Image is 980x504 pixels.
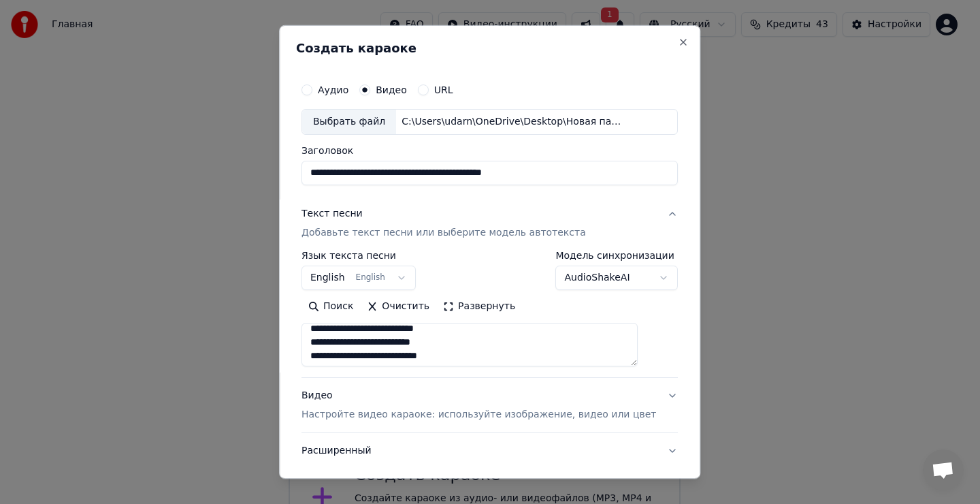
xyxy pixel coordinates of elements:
label: URL [434,85,453,95]
button: Поиск [301,296,360,317]
label: Заголовок [301,146,678,155]
label: Язык текста песни [301,251,416,260]
h2: Создать караоке [296,42,683,54]
div: Выбрать файл [302,110,396,134]
button: Расширенный [301,433,678,469]
button: ВидеоНастройте видео караоке: используйте изображение, видео или цвет [301,378,678,432]
div: Текст песни [301,207,363,221]
button: Очистить [361,296,437,317]
p: Добавьте текст песни или выберите модель автотекста [301,226,586,240]
div: Видео [301,389,656,422]
p: Настройте видео караоке: используйте изображение, видео или цвет [301,408,656,422]
div: Текст песниДобавьте текст песни или выберите модель автотекста [301,251,678,377]
label: Видео [376,85,407,95]
label: Аудио [318,85,348,95]
label: Модель синхронизации [556,251,679,260]
div: C:\Users\udarn\OneDrive\Desktop\Новая папка (2)\Tu ronahiye min . Автор. [PERSON_NAME] [PERSON_NA... [396,115,627,129]
button: Текст песниДобавьте текст песни или выберите модель автотекста [301,196,678,251]
button: Развернуть [436,296,522,317]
